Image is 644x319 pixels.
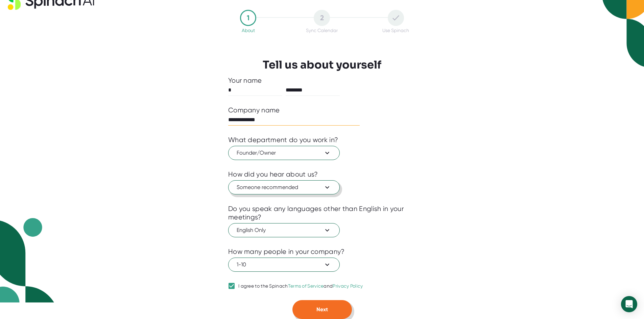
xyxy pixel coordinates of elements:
div: How many people in your company? [228,247,345,256]
h3: Tell us about yourself [263,58,381,71]
a: Terms of Service [288,283,324,289]
button: 1-10 [228,258,340,272]
div: Sync Calendar [306,28,338,33]
div: I agree to the Spinach and [238,283,363,289]
span: Next [316,306,328,313]
span: English Only [237,226,331,234]
button: Next [292,300,352,319]
button: Founder/Owner [228,146,340,160]
button: Someone recommended [228,180,340,194]
a: Privacy Policy [333,283,363,289]
div: Use Spinach [382,28,409,33]
span: 1-10 [237,261,331,269]
div: 1 [240,10,256,26]
div: Company name [228,106,280,114]
span: Founder/Owner [237,149,331,157]
button: English Only [228,223,340,237]
div: What department do you work in? [228,136,338,144]
div: Open Intercom Messenger [621,296,637,312]
div: Do you speak any languages other than English in your meetings? [228,205,416,221]
div: Your name [228,76,416,85]
div: 2 [314,10,330,26]
div: How did you hear about us? [228,170,318,179]
span: Someone recommended [237,183,331,191]
div: About [242,28,255,33]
